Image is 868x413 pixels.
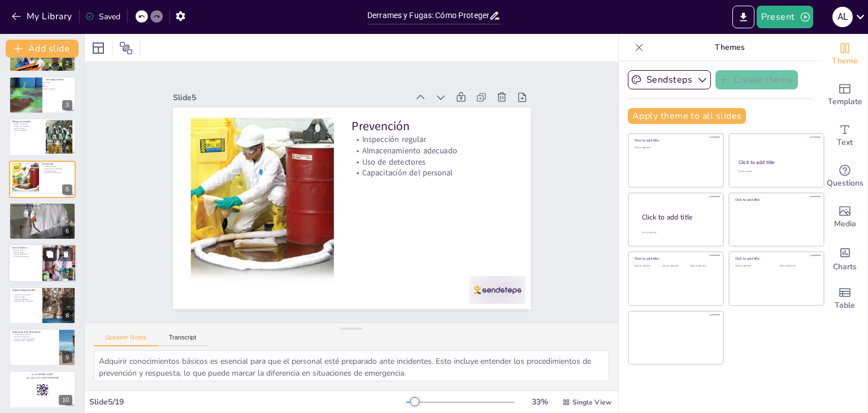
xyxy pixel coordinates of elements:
p: Riesgos principales [12,120,42,123]
p: Inspección regular [351,134,513,145]
div: Slide 5 [173,92,409,103]
span: Template [828,96,862,108]
p: Riesgos de explosión [12,123,42,126]
p: Protección personal [12,214,72,216]
strong: [DOMAIN_NAME] [37,373,53,376]
p: Ejemplo de UPS [12,249,39,251]
p: Daños a equipos [12,127,42,130]
button: A L [832,6,853,28]
div: 8 [62,311,72,321]
div: Add charts and graphs [822,238,867,278]
p: Almacenamiento seguro [12,335,56,338]
div: Add a table [822,278,867,319]
div: Click to add text [738,170,813,173]
button: Speaker Notes [94,334,158,346]
p: and login with code [12,376,72,379]
div: 10 [59,395,72,405]
div: Click to add text [690,265,715,268]
div: https://cdn.sendsteps.com/images/logo/sendsteps_logo_white.pnghttps://cdn.sendsteps.com/images/lo... [8,244,76,283]
div: Click to add title [735,256,816,261]
p: Notificación inmediata [12,209,72,212]
p: Clasificación de residuos [12,334,56,336]
button: Duplicate Slide [43,248,57,261]
div: Click to add text [635,265,660,268]
p: Riesgos de intoxicación [12,126,42,128]
p: Impacto ambiental [12,130,42,132]
div: 2 [62,58,72,68]
p: Themes [648,34,811,61]
div: 6 [62,226,72,236]
p: Importancia de los conceptos [34,88,70,90]
div: 33 % [526,397,553,407]
button: Delete Slide [59,248,73,261]
div: Slide 5 / 19 [89,397,406,407]
p: Importancia de la disposición [12,340,56,342]
div: https://cdn.sendsteps.com/images/logo/sendsteps_logo_white.pnghttps://cdn.sendsteps.com/images/lo... [9,118,76,156]
div: Click to add title [635,256,715,261]
p: [MEDICAL_DATA] rápida [12,208,72,210]
p: Casos prácticos [12,246,39,249]
button: Sendsteps [628,70,711,89]
span: Charts [833,261,857,273]
p: Normas de STPS [12,296,39,298]
p: Fuga de refrigerante [12,253,39,256]
p: Respuesta ante emergencias [12,204,72,208]
div: 9 [9,329,76,366]
input: Insert title [367,7,489,24]
div: Click to add text [735,265,771,268]
button: My Library [8,7,77,25]
span: Table [835,299,855,312]
div: 10 [9,371,76,408]
div: Layout [89,39,107,57]
p: Almacenamiento adecuado [42,167,72,170]
span: Questions [827,177,863,190]
div: Saved [85,11,120,22]
div: https://cdn.sendsteps.com/images/logo/sendsteps_logo_white.pnghttps://cdn.sendsteps.com/images/lo... [9,203,76,240]
p: Conocimiento normativo [12,294,39,296]
div: Add text boxes [822,115,867,156]
div: Click to add title [739,159,814,166]
button: Transcript [158,334,208,346]
span: Theme [832,55,858,67]
p: Manejo de oxiacetileno [12,256,39,258]
div: Click to add title [642,212,714,222]
p: Go to [12,373,72,376]
p: Inspección regular [42,165,72,167]
p: Uso de detectores [42,170,72,172]
div: Add images, graphics, shapes or video [822,197,867,238]
p: Prevención [42,162,72,166]
button: Apply theme to all slides [628,108,746,124]
p: Conceptos básicos [46,78,72,81]
p: Residuos peligrosos [34,86,70,88]
p: Disposición final de residuos [12,330,56,334]
div: https://cdn.sendsteps.com/images/logo/sendsteps_logo_white.pnghttps://cdn.sendsteps.com/images/lo... [9,76,76,114]
p: Normas de SEMARNAT [12,298,39,300]
p: Uso de detectores [351,156,513,167]
p: Entrega a empresas autorizadas [12,338,56,340]
p: Almacenamiento adecuado [351,145,513,156]
span: Single View [572,398,611,407]
div: Click to add text [779,265,815,268]
div: https://cdn.sendsteps.com/images/logo/sendsteps_logo_white.pnghttps://cdn.sendsteps.com/images/lo... [9,287,76,324]
button: Export to PowerPoint [732,6,754,28]
p: Fuga de diésel [12,251,39,253]
span: Media [834,218,856,230]
div: 4 [62,143,72,153]
p: Prevención [351,118,513,135]
div: Click to add title [735,197,816,202]
div: Click to add title [635,138,715,143]
button: Add slide [6,40,79,58]
div: 7 [63,269,73,279]
textarea: La inspección regular es clave para detectar problemas antes de que se conviertan en incidentes. ... [94,350,609,381]
p: Importancia de la regulación [12,300,39,302]
div: Click to add text [662,265,688,268]
p: Uso de HDS [12,212,72,214]
button: Create theme [715,70,798,89]
div: 5 [62,184,72,195]
span: Position [119,41,133,55]
div: Get real-time input from your audience [822,156,867,197]
p: Fugas de gases [34,84,70,86]
span: Text [837,136,853,149]
p: Normatividad aplicable [12,289,39,292]
div: https://cdn.sendsteps.com/images/logo/sendsteps_logo_white.pnghttps://cdn.sendsteps.com/images/lo... [9,161,76,198]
